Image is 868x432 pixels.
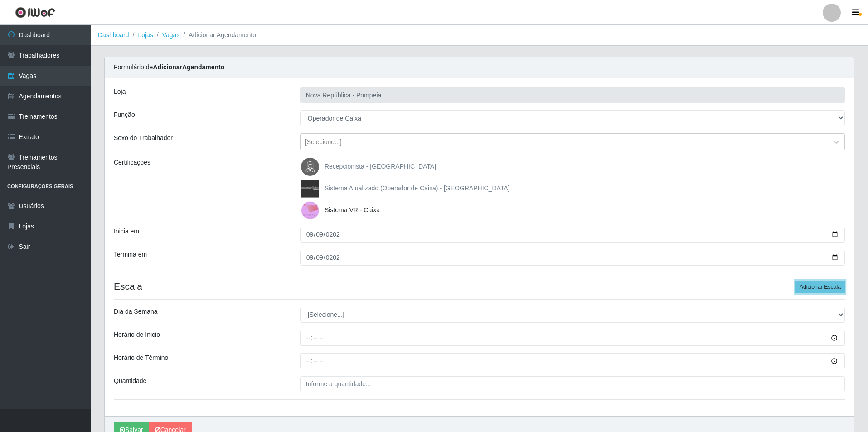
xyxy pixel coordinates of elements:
[300,227,845,243] input: 00/00/0000
[300,330,845,346] input: 00:00
[301,201,323,219] img: Sistema VR - Caixa
[153,63,224,71] strong: Adicionar Agendamento
[114,250,147,259] label: Termina em
[114,133,173,143] label: Sexo do Trabalhador
[98,31,129,39] a: Dashboard
[114,376,146,386] label: Quantidade
[114,110,135,120] label: Função
[325,163,436,170] span: Recepcionista - [GEOGRAPHIC_DATA]
[325,184,510,192] span: Sistema Atualizado (Operador de Caixa) - [GEOGRAPHIC_DATA]
[114,158,150,167] label: Certificações
[105,57,854,78] div: Formulário de
[162,31,180,39] a: Vagas
[300,250,845,266] input: 00/00/0000
[138,31,153,39] a: Lojas
[114,87,126,97] label: Loja
[300,353,845,369] input: 00:00
[325,206,380,214] span: Sistema VR - Caixa
[114,330,160,340] label: Horário de Inicio
[300,376,845,392] input: Informe a quantidade...
[91,25,868,46] nav: breadcrumb
[114,307,158,316] label: Dia da Semana
[114,227,139,236] label: Inicia em
[301,158,323,176] img: Recepcionista - Nova República
[301,180,323,198] img: Sistema Atualizado (Operador de Caixa) - Nova Republica
[114,281,845,292] h4: Escala
[179,30,256,40] li: Adicionar Agendamento
[305,137,342,147] div: [Selecione...]
[795,281,845,293] button: Adicionar Escala
[15,7,55,18] img: CoreUI Logo
[114,353,168,363] label: Horário de Término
